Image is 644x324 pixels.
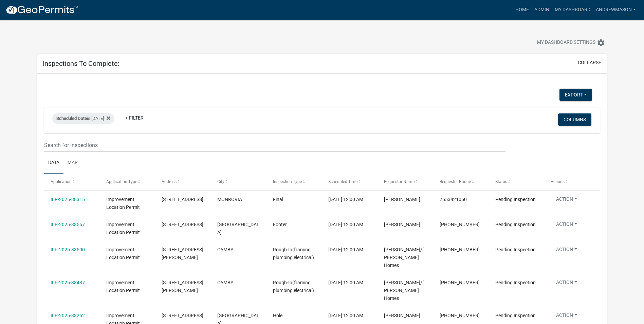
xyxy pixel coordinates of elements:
button: Action [551,221,583,231]
span: DANNY ROSE [384,222,420,227]
span: Address [162,179,177,184]
button: collapse [578,59,601,66]
span: 7274 GOAT HOLLOW RD [162,222,203,227]
span: Pending Inspection [495,222,536,227]
h5: Inspections To Complete: [43,59,119,68]
span: Pending Inspection [495,197,536,202]
span: Improvement Location Permit [106,222,140,235]
datatable-header-cell: Address [155,174,211,190]
span: 13803 N KENNARD WAY [162,280,203,293]
datatable-header-cell: Actions [544,174,600,190]
span: 317-749-2227 [440,222,480,227]
button: Action [551,279,583,289]
a: Home [513,3,532,16]
button: Action [551,196,583,205]
datatable-header-cell: Scheduled Time [322,174,378,190]
span: 317-847-9110 [440,313,480,318]
span: Final [273,197,283,202]
a: ILP-2025-38252 [51,313,85,318]
a: ILP-2025-38315 [51,197,85,202]
datatable-header-cell: Status [489,174,544,190]
a: Admin [532,3,552,16]
a: ILP-2025-38500 [51,247,85,252]
span: Requestor Name [384,179,415,184]
span: City [217,179,224,184]
span: 09/09/2025, 12:00 AM [328,280,363,285]
a: Data [44,152,63,174]
span: Scheduled Date [56,116,87,121]
span: Pending Inspection [495,280,536,285]
span: CAMBY [217,247,233,252]
datatable-header-cell: Application Type [100,174,155,190]
span: My Dashboard Settings [537,39,595,47]
span: Improvement Location Permit [106,197,140,210]
span: Application [51,179,72,184]
span: Zach w/Ryan Homes [384,247,424,268]
a: My Dashboard [552,3,593,16]
span: DARREN [384,197,420,202]
span: Joshua M Powers [384,313,420,318]
button: Action [551,246,583,256]
span: 13872 N KENNARD WAY [162,247,203,260]
span: Hole [273,313,282,318]
span: CAMBY [217,280,233,285]
span: Improvement Location Permit [106,247,140,260]
span: Improvement Location Permit [106,280,140,293]
datatable-header-cell: Requestor Name [378,174,433,190]
datatable-header-cell: Requestor Phone [433,174,489,190]
span: 6516 N BALTIMORE RD [162,197,203,202]
span: 09/09/2025, 12:00 AM [328,222,363,227]
span: Pending Inspection [495,247,536,252]
span: MONROVIA [217,197,242,202]
button: My Dashboard Settingssettings [532,36,610,49]
div: is [DATE] [52,113,114,124]
a: ILP-2025-38487 [51,280,85,285]
span: Status [495,179,507,184]
i: settings [597,39,605,47]
datatable-header-cell: Inspection Type [266,174,322,190]
span: 7653421060 [440,197,467,202]
span: Actions [551,179,565,184]
button: Action [551,312,583,322]
a: + Filter [120,112,149,124]
span: Rough-In(framing, plumbing,electrical) [273,247,314,260]
span: 317-677-9720 [440,247,480,252]
span: Inspection Type [273,179,302,184]
span: 317-677-9720 [440,280,480,285]
span: Pending Inspection [495,313,536,318]
button: Export [559,89,592,101]
span: 09/09/2025, 12:00 AM [328,247,363,252]
span: Zach w/Ryan Homes [384,280,424,301]
span: MARTINSVILLE [217,222,259,235]
datatable-header-cell: City [211,174,266,190]
span: Footer [273,222,287,227]
span: 09/09/2025, 12:00 AM [328,313,363,318]
input: Search for inspections [44,138,505,152]
span: Scheduled Time [328,179,357,184]
a: AndrewMason [593,3,639,16]
a: Map [63,152,82,174]
span: 09/09/2025, 12:00 AM [328,197,363,202]
button: Columns [558,113,591,126]
datatable-header-cell: Application [44,174,100,190]
span: 7224 N LOWER LAKE DR [162,313,203,318]
span: Rough-In(framing, plumbing,electrical) [273,280,314,293]
span: Application Type [106,179,137,184]
a: ILP-2025-38557 [51,222,85,227]
span: Requestor Phone [440,179,471,184]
